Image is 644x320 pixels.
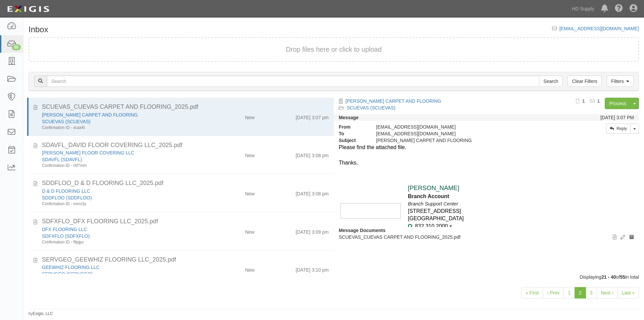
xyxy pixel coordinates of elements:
[371,130,557,137] div: agreement-r9jpan@hdsupply.complianz.com
[334,124,371,130] strong: From
[575,287,586,299] a: 2
[42,195,92,200] a: SDDFLOO (SDDFLOO)
[42,226,205,233] div: DFX FLOORING LLC
[245,111,255,121] div: New
[408,216,464,221] span: [GEOGRAPHIC_DATA]
[543,287,564,299] a: ‹ Prev
[42,119,91,124] a: SCUEVAS (SCUEVAS)
[597,98,600,104] b: 1
[339,144,634,151] div: Please find the attached file.
[42,103,329,111] div: SCUEVAS_CUEVAS CARPET AND FLOORING_2025.pdf
[569,2,598,15] a: HD Supply
[339,115,359,120] strong: Message
[245,264,255,273] div: New
[563,287,575,299] a: 1
[42,233,205,239] div: SDFXFLO (SDFXFLO)
[42,194,205,201] div: SDDFLOO (SDDFLOO)
[539,76,562,87] input: Search
[339,228,385,233] strong: Message Documents
[42,201,205,207] div: Confirmation ID - mnrx3y
[47,76,539,87] input: Search
[408,193,449,199] b: Branch Account
[42,157,82,162] a: SDAVFL (SDAVFL)
[601,274,616,280] b: 21 - 40
[42,149,205,156] div: DAVID FLOOR COVERING LLC
[607,76,634,87] a: Filters
[597,287,618,299] a: Next ›
[296,264,329,273] div: [DATE] 3:10 pm
[408,208,461,214] span: [STREET_ADDRESS]
[29,25,48,34] h1: Inbox
[42,227,87,232] a: DFX FLOORING LLC
[371,124,557,130] div: [EMAIL_ADDRESS][DOMAIN_NAME]
[42,150,134,155] a: [PERSON_NAME] FLOOR COVERING LLC
[42,156,205,163] div: SDAVFL (SDAVFL)
[42,233,90,239] a: SDFXFLO (SDFXFLO)
[42,217,329,226] div: SDFXFLO_DFX FLOORING LLC_2025.pdf
[408,223,412,229] b: O
[586,287,597,299] a: 3
[345,98,441,104] a: [PERSON_NAME] CARPET AND FLOORING
[42,265,100,270] a: GEEWHIZ FLOORING LLC
[600,114,634,121] div: [DATE] 3:07 PM
[42,141,329,150] div: SDAVFL_DAVID FLOOR COVERING LLC_2025.pdf
[42,256,329,264] div: SERVGEO_GEEWHIZ FLOORING LLC_2025.pdf
[29,311,53,317] small: by
[42,264,205,271] div: GEEWHIZ FLOORING LLC
[42,271,205,277] div: SERVGEO (SERVGEO)
[334,130,371,137] strong: To
[605,98,631,109] a: Process
[12,44,21,50] div: 55
[23,274,644,280] div: Displaying of in total
[296,149,329,159] div: [DATE] 3:08 pm
[408,184,459,191] span: [PERSON_NAME]
[521,287,543,299] a: « First
[618,287,639,299] a: Last »
[245,188,255,197] div: New
[5,3,51,15] img: logo-5460c22ac91f19d4615b14bd174203de0afe785f0fc80cf4dbbc73dc1793850b.png
[629,235,634,240] i: Archive document
[371,137,557,144] div: CUEVAS CARPET AND FLOORING
[245,149,255,159] div: New
[568,76,601,87] a: Clear Filters
[347,105,395,110] a: SCUEVAS (SCUEVAS)
[296,111,329,121] div: [DATE] 3:07 pm
[33,311,53,316] a: Exigis, LLC
[296,188,329,197] div: [DATE] 3:08 pm
[613,235,616,240] i: View
[42,239,205,245] div: Confirmation ID - f9pjpc
[582,98,585,104] b: 1
[408,201,458,207] i: Branch Support Center
[42,118,205,125] div: SCUEVAS (SCUEVAS)
[42,179,329,188] div: SDDFLOO_D & D FLOORING LLC_2025.pdf
[42,112,138,118] a: [PERSON_NAME] CARPET AND FLOORING
[286,45,382,54] button: Drop files here or click to upload
[42,163,205,169] div: Confirmation ID - rhf7mm
[245,226,255,235] div: New
[559,26,639,31] a: [EMAIL_ADDRESS][DOMAIN_NAME]
[339,159,634,167] div: Thanks.
[620,274,625,280] b: 55
[42,188,205,194] div: D & D FLOORING LLC
[42,111,205,118] div: CUEVAS CARPET AND FLOORING
[339,234,634,240] p: SCUEVAS_CUEVAS CARPET AND FLOORING_2025.pdf
[606,124,631,134] a: Reply
[621,235,625,240] i: Edit document
[615,5,623,13] i: Help Center - Complianz
[296,226,329,235] div: [DATE] 3:09 pm
[408,223,452,237] span: : 832.310.2000 x 2025
[334,137,371,144] strong: Subject
[42,125,205,131] div: Confirmation ID - xcax4t
[42,188,90,194] a: D & D FLOORING LLC
[42,271,93,277] a: SERVGEO (SERVGEO)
